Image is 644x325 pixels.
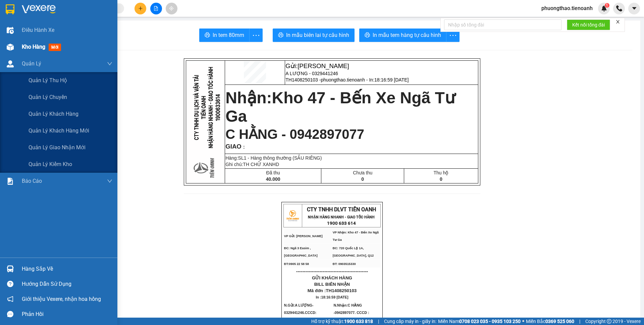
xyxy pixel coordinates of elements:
[335,311,369,315] span: 0942897077. CCCD :
[22,279,112,289] div: Hướng dẫn sử dụng
[359,29,446,42] button: printerIn mẫu tem hàng tự cấu hình
[169,6,174,11] span: aim
[444,19,561,30] input: Nhập số tổng đài
[316,295,348,299] span: In :
[353,170,372,175] span: Chưa thu
[7,281,13,287] span: question-circle
[285,62,349,69] span: Gửi:
[361,176,364,182] span: 0
[7,296,13,302] span: notification
[7,265,14,272] img: warehouse-icon
[249,29,263,42] button: more
[284,234,323,238] span: VP Gửi: [PERSON_NAME]
[333,303,369,315] span: N.Nhận:
[296,269,368,274] span: ----------------------------------------------
[616,5,622,11] img: phone-icon
[225,127,364,142] span: C HẰNG - 0942897077
[7,44,14,51] img: warehouse-icon
[284,262,309,266] span: ĐT:0905 22 58 58
[344,319,373,324] strong: 1900 633 818
[225,162,279,167] span: Ghi chú:
[138,6,143,11] span: plus
[446,29,460,42] button: more
[225,89,455,125] strong: Nhận:
[522,320,524,323] span: ⚪️
[266,170,280,175] span: Đã thu
[628,3,640,14] button: caret-down
[22,295,101,303] span: Giới thiệu Vexere, nhận hoa hồng
[51,33,92,39] span: ĐC: 720 Quốc Lộ 1A, [GEOGRAPHIC_DATA], Q12
[250,31,262,40] span: more
[284,311,318,315] span: 0329441246.
[29,126,89,135] span: Quản lý khách hàng mới
[285,71,338,76] span: A LƯỢNG - 0329441246
[545,319,574,324] strong: 0369 525 060
[312,275,352,280] span: GỬI KHÁCH HÀNG
[22,309,112,319] div: Phản hồi
[605,3,609,8] sup: 1
[135,3,146,14] button: plus
[311,318,373,325] span: Hỗ trợ kỹ thuật:
[29,110,78,118] span: Quản lý khách hàng
[286,31,349,39] span: In mẫu biên lai tự cấu hình
[22,264,112,274] div: Hàng sắp về
[3,4,19,21] img: logo
[51,24,97,31] span: VP Nhận: Kho 47 - Bến Xe Ngã Tư Ga
[321,295,348,299] span: 18:16:59 [DATE]
[51,41,74,44] span: ĐT: 0903515330
[278,32,283,39] span: printer
[606,3,608,8] span: 1
[446,31,459,40] span: more
[22,59,41,68] span: Quản Lý
[205,32,210,39] span: printer
[373,31,441,39] span: In mẫu tem hàng tự cấu hình
[440,176,442,182] span: 0
[434,170,449,175] span: Thu hộ
[166,3,177,14] button: aim
[22,44,45,50] span: Kho hàng
[154,6,158,11] span: file-add
[365,32,370,39] span: printer
[14,47,86,52] span: ----------------------------------------------
[607,319,611,324] span: copyright
[7,178,14,185] img: solution-icon
[3,41,28,44] span: ĐT:0905 22 58 58
[333,247,374,257] span: ĐC: 720 Quốc Lộ 1A, [GEOGRAPHIC_DATA], Q12
[284,207,301,224] img: logo
[29,143,86,152] span: Quản lý giao nhận mới
[6,4,14,14] img: logo-vxr
[314,282,350,287] span: BILL BIÊN NHẬN
[29,76,67,85] span: Quản lý thu hộ
[22,26,54,34] span: Điều hành xe
[579,318,580,325] span: |
[327,221,356,226] strong: 1900 633 614
[241,144,245,150] span: :
[536,4,598,12] span: phuongthao.tienoanh
[150,3,162,14] button: file-add
[333,303,369,315] span: C HẰNG -
[225,89,455,125] span: Kho 47 - Bến Xe Ngã Tư Ga
[107,178,112,184] span: down
[26,11,93,15] strong: NHẬN HÀNG NHANH - GIAO TỐC HÀNH
[333,231,379,241] span: VP Nhận: Kho 47 - Bến Xe Ngã Tư Ga
[284,303,318,315] span: N.Gửi:
[374,77,409,83] span: 18:16:59 [DATE]
[321,77,409,83] span: phuongthao.tienoanh - In:
[298,62,349,69] span: [PERSON_NAME]
[601,5,607,11] img: icon-new-feature
[7,311,13,317] span: message
[49,44,61,51] span: mới
[25,4,94,10] span: CTY TNHH DLVT TIẾN OANH
[295,303,312,307] span: A LƯỢNG
[284,247,318,257] span: ĐC: Ngã 3 Easim ,[GEOGRAPHIC_DATA]
[243,162,279,167] span: TH CHỮ XANHD
[567,19,610,30] button: Kết nối tổng đài
[631,5,637,11] span: caret-down
[384,318,436,325] span: Cung cấp máy in - giấy in:
[615,19,620,24] span: close
[22,177,42,185] span: Báo cáo
[326,288,357,293] span: TH1408250103
[225,155,322,161] span: Hàng:SL
[29,93,67,101] span: Quản lý chuyến
[333,262,356,266] span: ĐT: 0903515330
